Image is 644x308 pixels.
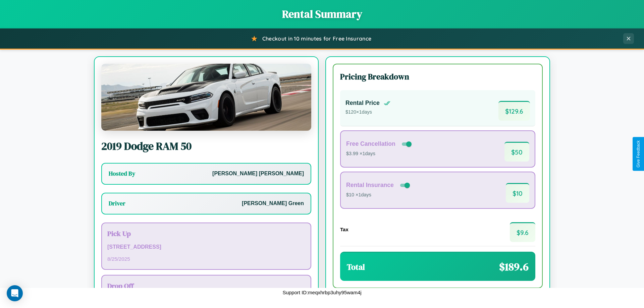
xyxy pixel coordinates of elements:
div: Open Intercom Messenger [7,285,23,301]
span: $ 9.6 [510,222,535,242]
h3: Drop Off [107,281,305,291]
h3: Hosted By [109,170,135,178]
h3: Driver [109,199,125,207]
h3: Total [347,261,365,272]
span: Checkout in 10 minutes for Free Insurance [262,35,371,42]
h4: Rental Price [345,100,380,107]
p: [PERSON_NAME] Green [242,199,304,208]
div: Give Feedback [636,140,641,168]
p: 8 / 25 / 2025 [107,254,305,263]
h3: Pricing Breakdown [340,71,535,82]
h3: Pick Up [107,229,305,238]
p: $3.99 × 1 days [346,149,413,158]
p: [PERSON_NAME] [PERSON_NAME] [212,169,304,179]
span: $ 10 [506,183,529,203]
h4: Free Cancellation [346,140,395,147]
p: $ 120 × 1 days [345,108,390,117]
h1: Rental Summary [7,7,637,21]
span: $ 189.6 [499,259,529,274]
span: $ 129.6 [498,101,530,121]
span: $ 50 [504,142,529,162]
h4: Tax [340,227,348,232]
p: [STREET_ADDRESS] [107,242,305,252]
h4: Rental Insurance [346,182,394,189]
h2: 2019 Dodge RAM 50 [101,139,311,153]
p: Support ID: meqxhrbp3uhy95wam4j [282,288,361,297]
p: $10 × 1 days [346,191,411,199]
img: Dodge RAM 50 [101,64,311,131]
